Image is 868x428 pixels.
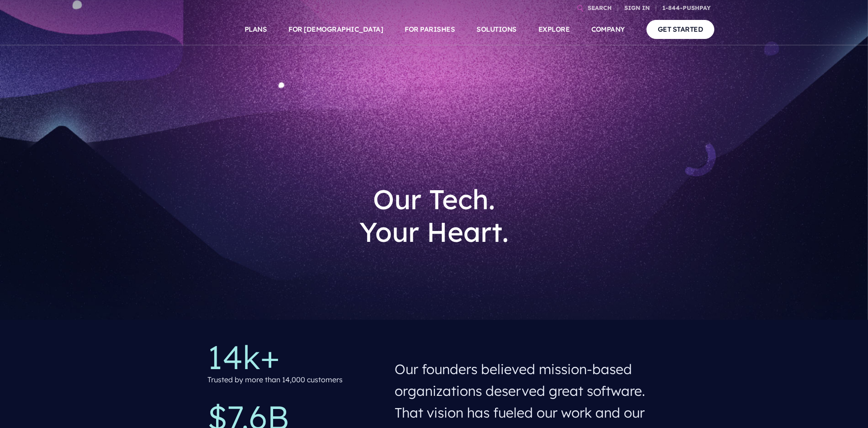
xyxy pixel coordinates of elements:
a: FOR [DEMOGRAPHIC_DATA] [288,14,383,45]
p: Trusted by more than 14,000 customers [208,373,343,386]
a: EXPLORE [538,14,570,45]
a: GET STARTED [646,20,715,38]
h1: Our Tech. Your Heart. [301,176,567,255]
a: FOR PARISHES [405,14,455,45]
p: 14k+ [208,341,380,373]
a: COMPANY [591,14,625,45]
a: PLANS [245,14,267,45]
a: SOLUTIONS [476,14,517,45]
